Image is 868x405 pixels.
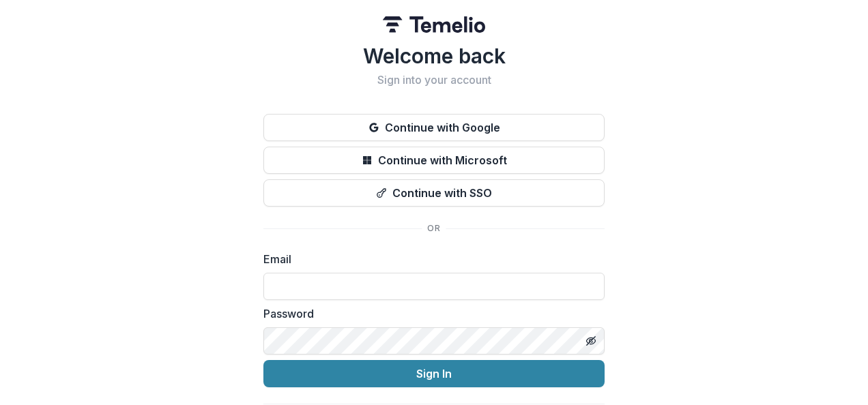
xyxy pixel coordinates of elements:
button: Continue with Google [263,114,605,141]
h1: Welcome back [263,44,605,68]
button: Toggle password visibility [580,330,602,352]
img: Temelio [383,16,485,33]
h2: Sign into your account [263,74,605,87]
label: Password [263,305,596,322]
label: Email [263,251,596,267]
button: Continue with Microsoft [263,147,605,174]
button: Continue with SSO [263,179,605,207]
button: Sign In [263,360,605,387]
